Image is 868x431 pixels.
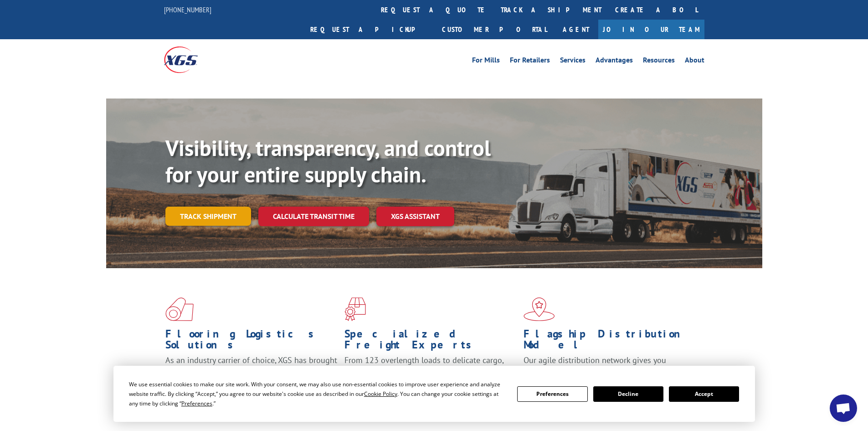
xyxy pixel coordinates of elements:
[554,20,598,39] a: Agent
[643,57,675,67] a: Resources
[258,207,369,226] a: Calculate transit time
[593,386,663,402] button: Decline
[344,355,517,395] p: From 123 overlength loads to delicate cargo, our experienced staff knows the best way to move you...
[435,20,554,39] a: Customer Portal
[524,355,691,376] span: Our agile distribution network gives you nationwide inventory management on demand.
[129,379,506,408] div: We use essential cookies to make our site work. With your consent, we may also use non-essential ...
[113,366,755,422] div: Cookie Consent Prompt
[685,57,704,67] a: About
[165,207,251,226] a: Track shipment
[376,207,454,226] a: XGS ASSISTANT
[596,57,633,67] a: Advantages
[524,328,696,355] h1: Flagship Distribution Model
[303,20,435,39] a: Request a pickup
[517,386,587,402] button: Preferences
[560,57,586,67] a: Services
[524,297,555,321] img: xgs-icon-flagship-distribution-model-red
[472,57,500,67] a: For Mills
[830,395,857,422] a: Open chat
[344,297,366,321] img: xgs-icon-focused-on-flooring-red
[165,134,491,188] b: Visibility, transparency, and control for your entire supply chain.
[669,386,739,402] button: Accept
[344,328,517,355] h1: Specialized Freight Experts
[181,400,212,407] span: Preferences
[165,355,337,387] span: As an industry carrier of choice, XGS has brought innovation and dedication to flooring logistics...
[164,5,211,14] a: [PHONE_NUMBER]
[364,390,397,398] span: Cookie Policy
[598,20,704,39] a: Join Our Team
[165,328,338,355] h1: Flooring Logistics Solutions
[510,57,550,67] a: For Retailers
[165,297,194,321] img: xgs-icon-total-supply-chain-intelligence-red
